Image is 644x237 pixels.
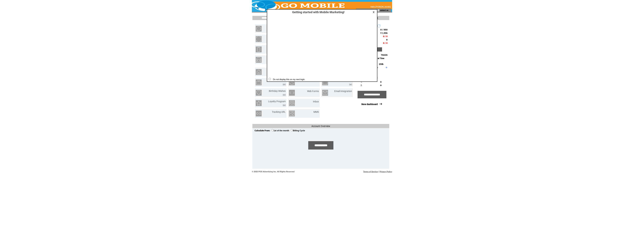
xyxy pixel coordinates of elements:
[271,129,274,131] input: 1st of the month
[334,90,352,92] a: Email Integration
[252,171,294,173] span: © 2025 POS Advertising Inc. All Rights Reserved
[269,90,286,92] a: Birthday Wishes
[289,10,344,14] span: Getting started with Mobile Marketing!
[271,129,289,132] label: 1st of the month
[289,111,295,116] img: mms.png
[283,104,286,106] img: video.png
[256,57,262,63] img: vehicle-listing.png
[361,103,378,106] a: New dashboard
[289,79,295,85] img: scheduled-tasks.png
[380,28,388,31] span: 0 / 350
[291,129,293,131] input: Billing Cycle
[349,84,352,85] img: video.png
[386,38,388,41] span: 0
[268,100,286,103] a: Loyalty Program
[283,84,286,85] img: video.png
[380,9,388,11] a: contact us
[322,90,328,96] img: email-integration.png
[385,67,387,68] img: help.gif
[372,57,384,60] span: Central Time
[256,79,262,85] img: text-to-screen.png
[289,90,295,96] img: web-forms.png
[383,42,388,44] span: 0 / 0
[383,35,388,38] span: 0 / 0
[313,100,319,103] a: Inbox
[256,111,262,116] img: tracking-url.png
[256,90,262,96] img: birthday-wishes.png
[256,100,262,106] img: loyalty-program.png
[272,111,286,113] a: Tracking URL
[370,6,391,8] span: Hello [PERSON_NAME]
[361,9,364,12] img: account_icon.gif
[256,36,262,42] img: mobile-coupons.png
[255,129,270,132] span: Calculate From:
[380,171,392,173] a: Privacy Policy
[381,54,388,56] span: 76626
[313,111,319,113] a: MMS
[283,94,286,96] img: video.png
[379,63,383,65] span: 25th
[322,79,328,85] img: text-to-win.png
[291,129,305,132] label: Billing Cycle
[379,171,379,173] span: |
[311,125,330,127] span: Account Overview
[256,26,262,32] img: text-blast.png
[271,78,305,81] span: Do not display this on my next login.
[361,84,362,86] span: 2.
[307,90,319,92] a: Web Forms
[380,32,388,34] span: 11,336
[377,9,380,12] img: contact_us_icon.gif
[289,100,295,106] img: inbox.png
[256,69,262,75] img: property-listing.png
[361,81,362,83] span: 1.
[363,171,378,173] a: Terms of Service
[256,46,262,52] img: mobile-websites.png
